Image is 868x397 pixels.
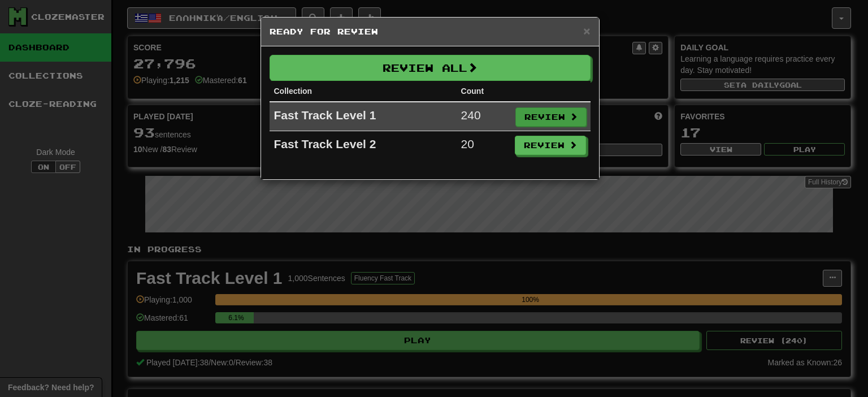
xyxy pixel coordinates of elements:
[515,107,587,127] button: Review
[270,131,457,160] td: Fast Track Level 2
[270,55,591,81] button: Review All
[270,81,457,102] th: Collection
[583,25,590,37] button: Close
[457,81,510,102] th: Count
[515,136,586,155] button: Review
[270,26,591,37] h5: Ready for Review
[457,131,510,160] td: 20
[457,102,510,131] td: 240
[270,102,457,131] td: Fast Track Level 1
[583,24,590,37] span: ×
